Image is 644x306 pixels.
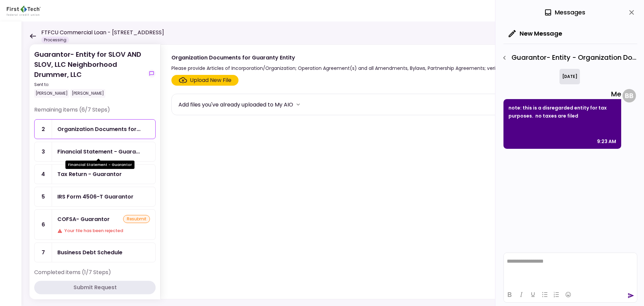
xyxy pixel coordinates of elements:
button: Emojis [562,290,574,299]
div: Messages [544,7,585,17]
div: Me [503,89,621,99]
button: Submit Request [34,281,156,294]
button: close [626,7,637,18]
button: Underline [527,290,539,299]
button: Numbered list [551,290,562,299]
div: Organization Documents for Guaranty Entity [171,53,564,62]
a: 5IRS Form 4506-T Guarantor [34,187,156,207]
div: Financial Statement - Guarantor [57,147,140,156]
button: Italic [516,290,527,299]
div: Organization Documents for Guaranty Entity [57,125,141,133]
div: 7 [35,243,52,262]
button: Bullet list [539,290,550,299]
div: IRS Form 4506-T Guarantor [57,192,133,201]
div: Upload New File [190,76,231,84]
div: COFSA- Guarantor [57,215,110,223]
iframe: Rich Text Area [504,253,637,287]
div: B B [623,89,636,102]
div: Remaining items (6/7 Steps) [34,106,156,119]
div: [PERSON_NAME] [34,89,69,98]
div: 4 [35,165,52,184]
span: Click here to upload the required document [171,75,238,86]
div: Tax Return - Guarantor [57,170,122,178]
div: Sent to: [34,82,145,88]
div: Submit Request [73,283,117,292]
a: 7Business Debt Schedule [34,243,156,262]
div: Please provide Articles of Incorporation/Organization; Operation Agreement(s) and all Amendments,... [171,64,564,72]
p: note: this is a disregarded entity for tax purposes. no taxes are filed [508,104,616,120]
button: New Message [503,25,568,42]
div: Completed items (1/7 Steps) [34,268,156,282]
div: Your file has been rejected [57,227,150,234]
a: 2Organization Documents for Guaranty Entity [34,119,156,139]
h1: FTFCU Commercial Loan - [STREET_ADDRESS] [41,29,164,37]
div: [PERSON_NAME] [70,89,105,98]
div: Processing [41,37,69,43]
div: Organization Documents for Guaranty EntityPlease provide Articles of Incorporation/Organization; ... [160,44,631,299]
div: 9:23 AM [597,137,616,145]
div: Financial Statement - Guarantor [65,161,135,169]
div: [DATE] [559,69,580,84]
img: Partner icon [7,6,41,16]
div: 5 [35,187,52,206]
button: send [628,292,634,299]
div: Business Debt Schedule [57,248,122,257]
div: resubmit [123,215,150,223]
button: Bold [504,290,515,299]
div: 6 [35,210,52,239]
div: Guarantor- Entity for SLOV AND SLOV, LLC Neighborhood Drummer, LLC [34,49,145,98]
a: 4Tax Return - Guarantor [34,164,156,184]
a: 6COFSA- GuarantorresubmitYour file has been rejected [34,209,156,240]
a: 3Financial Statement - Guarantor [34,142,156,162]
button: show-messages [148,70,156,78]
div: 3 [35,142,52,161]
div: Guarantor- Entity - Organization Documents for Guaranty Entity [499,52,637,63]
div: Add files you've already uploaded to My AIO [178,100,293,109]
div: 2 [35,120,52,139]
button: more [293,99,303,110]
